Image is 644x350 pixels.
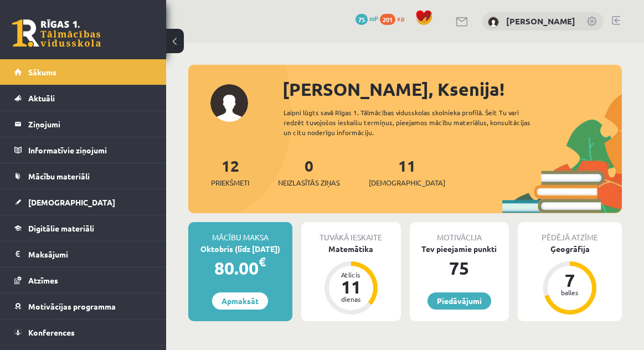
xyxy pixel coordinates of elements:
[506,16,575,27] a: [PERSON_NAME]
[369,177,445,188] span: [DEMOGRAPHIC_DATA]
[301,243,401,255] div: Matemātika
[553,289,586,296] div: balles
[28,301,116,311] span: Motivācijas programma
[334,296,368,302] div: dienas
[427,292,491,310] a: Piedāvājumi
[28,171,90,181] span: Mācību materiāli
[14,85,152,111] a: Aktuāli
[410,255,509,281] div: 75
[28,67,56,77] span: Sākums
[28,197,115,207] span: [DEMOGRAPHIC_DATA]
[14,163,152,189] a: Mācību materiāli
[518,243,622,255] div: Ģeogrāfija
[28,93,55,103] span: Aktuāli
[28,327,75,337] span: Konferences
[334,278,368,296] div: 11
[282,76,622,102] div: [PERSON_NAME], Ksenija!
[301,243,401,316] a: Matemātika Atlicis 11 dienas
[14,59,152,85] a: Sākums
[14,320,152,345] a: Konferences
[14,189,152,215] a: [DEMOGRAPHIC_DATA]
[14,294,152,319] a: Motivācijas programma
[14,111,152,137] a: Ziņojumi
[14,215,152,241] a: Digitālie materiāli
[334,271,368,278] div: Atlicis
[488,17,499,28] img: Ksenija Tereško
[369,156,445,188] a: 11[DEMOGRAPHIC_DATA]
[553,271,586,289] div: 7
[284,107,544,137] div: Laipni lūgts savā Rīgas 1. Tālmācības vidusskolas skolnieka profilā. Šeit Tu vari redzēt tuvojošo...
[211,177,249,188] span: Priekšmeti
[518,222,622,243] div: Pēdējā atzīme
[188,243,292,255] div: Oktobris (līdz [DATE])
[188,222,292,243] div: Mācību maksa
[356,14,368,25] span: 75
[278,177,340,188] span: Neizlasītās ziņas
[28,241,152,267] legend: Maksājumi
[410,243,509,255] div: Tev pieejamie punkti
[397,14,404,23] span: xp
[12,19,101,47] a: Rīgas 1. Tālmācības vidusskola
[14,267,152,293] a: Atzīmes
[380,14,410,23] a: 201 xp
[28,111,152,137] legend: Ziņojumi
[410,222,509,243] div: Motivācija
[28,137,152,163] legend: Informatīvie ziņojumi
[211,156,249,188] a: 12Priekšmeti
[28,223,94,233] span: Digitālie materiāli
[278,156,340,188] a: 0Neizlasītās ziņas
[14,241,152,267] a: Maksājumi
[212,292,268,310] a: Apmaksāt
[356,14,378,23] a: 75 mP
[14,137,152,163] a: Informatīvie ziņojumi
[28,275,58,285] span: Atzīmes
[188,255,292,281] div: 80.00
[518,243,622,316] a: Ģeogrāfija 7 balles
[369,14,378,23] span: mP
[380,14,395,25] span: 201
[301,222,401,243] div: Tuvākā ieskaite
[259,254,266,270] span: €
